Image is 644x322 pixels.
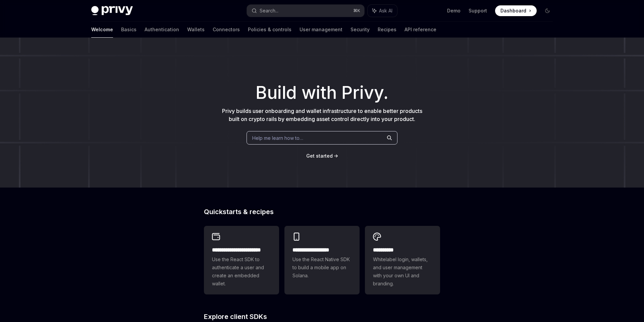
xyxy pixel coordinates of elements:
a: **** **** **** ***Use the React Native SDK to build a mobile app on Solana. [284,226,360,294]
a: **** *****Whitelabel login, wallets, and user management with your own UI and branding. [365,226,440,294]
span: Use the React SDK to authenticate a user and create an embedded wallet. [212,255,271,288]
a: Support [469,7,487,14]
a: Basics [121,22,137,38]
a: Welcome [91,22,113,38]
a: User management [300,22,342,38]
a: Wallets [187,22,205,38]
span: Dashboard [500,7,526,14]
a: Authentication [145,22,179,38]
button: Toggle dark mode [542,5,553,16]
span: Use the React Native SDK to build a mobile app on Solana. [292,255,352,280]
a: Policies & controls [248,22,291,38]
div: Search... [260,7,278,15]
img: dark logo [91,6,133,15]
span: Ask AI [379,7,392,14]
span: ⌘ K [353,8,360,13]
button: Ask AI [368,5,397,17]
button: Search...⌘K [247,5,364,17]
a: API reference [405,22,436,38]
span: Quickstarts & recipes [204,208,274,215]
span: Help me learn how to… [252,134,303,142]
a: Dashboard [495,5,537,16]
span: Whitelabel login, wallets, and user management with your own UI and branding. [373,255,432,288]
a: Get started [306,153,333,159]
span: Get started [306,153,333,159]
span: Explore client SDKs [204,313,267,320]
span: Build with Privy. [256,87,388,99]
a: Recipes [378,22,396,38]
a: Security [351,22,370,38]
a: Demo [447,7,461,14]
span: Privy builds user onboarding and wallet infrastructure to enable better products built on crypto ... [222,108,422,122]
a: Connectors [213,22,240,38]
